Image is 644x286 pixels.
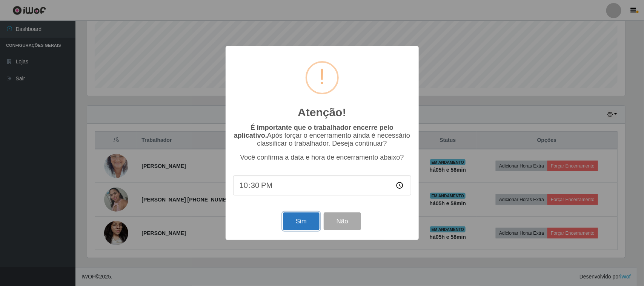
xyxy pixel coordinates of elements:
button: Sim [283,212,320,230]
b: É importante que o trabalhador encerre pelo aplicativo. [234,124,393,139]
p: Após forçar o encerramento ainda é necessário classificar o trabalhador. Deseja continuar? [233,124,411,148]
p: Você confirma a data e hora de encerramento abaixo? [233,154,411,161]
h2: Atenção! [298,106,346,119]
button: Não [324,212,361,230]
